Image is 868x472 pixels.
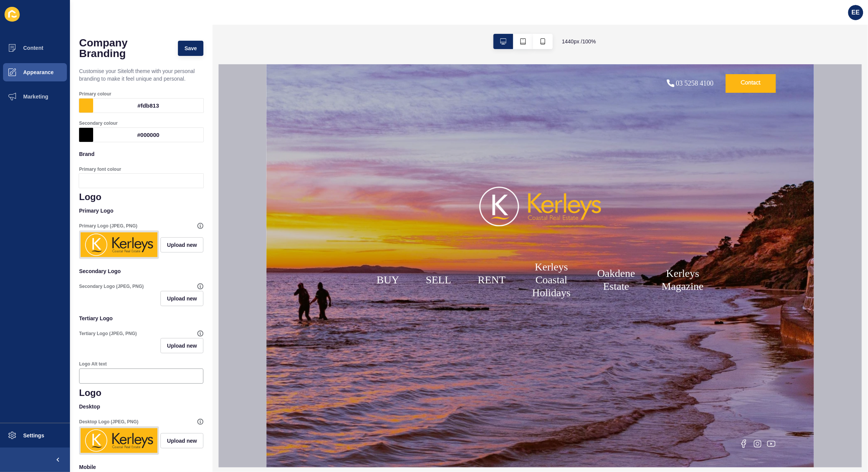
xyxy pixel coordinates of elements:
[852,9,860,16] span: EE
[79,388,203,398] h1: Logo
[167,342,197,350] span: Upload new
[266,197,304,234] a: Kerleys Coastal Holidays
[160,291,203,306] button: Upload new
[79,419,138,425] label: Desktop Logo (JPEG, PNG)
[331,203,369,228] a: Oakdene Estate
[167,295,197,302] span: Upload new
[79,146,203,162] p: Brand
[167,437,197,445] span: Upload new
[79,310,203,327] p: Tertiary Logo
[79,263,203,280] p: Secondary Logo
[395,203,437,228] a: Kerleys Magazine
[79,398,203,415] p: Desktop
[79,283,144,289] label: Secondary Logo (JPEG, PNG)
[79,331,137,337] label: Tertiary Logo (JPEG, PNG)
[81,428,157,453] img: 9eda3ef2d729a6a542fd664ef1182c1a.jpg
[160,433,203,448] button: Upload new
[160,338,203,353] button: Upload new
[562,38,596,45] span: 1440 px / 100 %
[79,38,170,59] h1: Company Branding
[159,210,185,221] a: SELL
[79,63,203,87] p: Customise your Siteloft theme with your personal branding to make it feel unique and personal.
[79,166,121,172] label: Primary font colour
[184,44,197,52] span: Save
[79,91,111,97] label: Primary colour
[409,14,447,24] div: 03 5258 4100
[211,210,239,221] a: RENT
[93,99,203,113] div: #fdb813
[167,241,197,249] span: Upload new
[79,120,117,126] label: Secondary colour
[178,41,203,56] button: Save
[160,237,203,253] button: Upload new
[400,14,447,24] a: 03 5258 4100
[79,223,137,229] label: Primary Logo (JPEG, PNG)
[110,210,133,221] a: BUY
[93,128,203,142] div: #000000
[459,10,509,29] a: Contact
[79,192,203,202] h1: Logo
[79,202,203,219] p: Primary Logo
[81,232,157,257] img: 9eda3ef2d729a6a542fd664ef1182c1a.jpg
[79,361,107,367] label: Logo Alt text
[213,122,335,162] img: logo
